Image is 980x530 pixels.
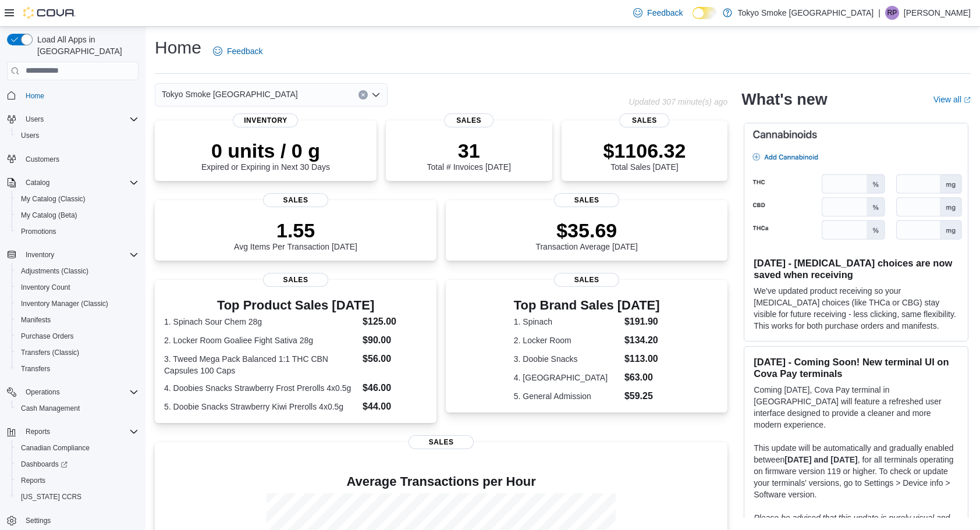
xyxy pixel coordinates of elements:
[16,362,139,376] span: Transfers
[201,139,330,162] p: 0 units / 0 g
[514,353,620,365] dt: 3. Doobie Snacks
[164,298,427,312] h3: Top Product Sales [DATE]
[21,425,139,439] span: Reports
[2,424,143,440] button: Reports
[363,381,427,395] dd: $46.00
[363,333,427,347] dd: $90.00
[16,346,139,360] span: Transfers (Classic)
[12,127,143,144] button: Users
[21,299,108,308] span: Inventory Manager (Classic)
[904,6,971,20] p: [PERSON_NAME]
[16,264,93,278] a: Adjustments (Classic)
[26,91,44,101] span: Home
[16,457,72,471] a: Dashboards
[16,329,139,343] span: Purchase Orders
[624,315,660,329] dd: $191.90
[647,7,683,19] span: Feedback
[2,111,143,127] button: Users
[964,97,971,104] svg: External link
[16,208,82,222] a: My Catalog (Beta)
[26,427,50,436] span: Reports
[885,6,899,20] div: Ruchit Patel
[754,257,958,280] h3: [DATE] - [MEDICAL_DATA] choices are now saved when receiving
[16,129,44,143] a: Users
[2,512,143,529] button: Settings
[363,400,427,414] dd: $44.00
[21,460,68,469] span: Dashboards
[16,490,139,504] span: Washington CCRS
[16,225,139,239] span: Promotions
[162,87,298,101] span: Tokyo Smoke [GEOGRAPHIC_DATA]
[21,266,88,276] span: Adjustments (Classic)
[21,248,139,262] span: Inventory
[409,435,474,449] span: Sales
[12,361,143,377] button: Transfers
[624,389,660,403] dd: $59.25
[12,456,143,472] a: Dashboards
[26,516,51,525] span: Settings
[12,263,143,279] button: Adjustments (Classic)
[16,474,50,488] a: Reports
[21,364,50,374] span: Transfers
[21,248,59,262] button: Inventory
[164,401,358,412] dt: 5. Doobie Snacks Strawberry Kiwi Prerolls 4x0.5g
[16,280,139,294] span: Inventory Count
[164,316,358,328] dt: 1. Spinach Sour Chem 28g
[16,490,86,504] a: [US_STATE] CCRS
[514,316,620,328] dt: 1. Spinach
[21,315,51,325] span: Manifests
[363,315,427,329] dd: $125.00
[21,152,139,166] span: Customers
[16,457,139,471] span: Dashboards
[624,371,660,385] dd: $63.00
[624,352,660,366] dd: $113.00
[358,90,368,99] button: Clear input
[2,384,143,400] button: Operations
[21,176,54,190] button: Catalog
[12,328,143,344] button: Purchase Orders
[12,472,143,489] button: Reports
[12,223,143,240] button: Promotions
[21,227,56,236] span: Promotions
[21,385,139,399] span: Operations
[2,247,143,263] button: Inventory
[363,352,427,366] dd: $56.00
[26,250,54,259] span: Inventory
[21,88,139,103] span: Home
[16,280,75,294] a: Inventory Count
[741,90,827,109] h2: What's new
[164,382,358,394] dt: 4. Doobies Snacks Strawberry Frost Prerolls 4x0.5g
[16,313,55,327] a: Manifests
[234,219,357,242] p: 1.55
[21,211,77,220] span: My Catalog (Beta)
[12,400,143,417] button: Cash Management
[620,113,670,127] span: Sales
[164,353,358,376] dt: 3. Tweed Mega Pack Balanced 1:1 THC CBN Capsules 100 Caps
[427,139,511,172] div: Total # Invoices [DATE]
[21,492,81,501] span: [US_STATE] CCRS
[754,442,958,500] p: This update will be automatically and gradually enabled between , for all terminals operating on ...
[21,404,80,413] span: Cash Management
[21,131,39,140] span: Users
[535,219,638,251] div: Transaction Average [DATE]
[208,40,267,63] a: Feedback
[535,219,638,242] p: $35.69
[155,36,201,59] h1: Home
[21,476,45,485] span: Reports
[234,219,357,251] div: Avg Items Per Transaction [DATE]
[21,385,65,399] button: Operations
[21,176,139,190] span: Catalog
[887,6,897,20] span: RP
[2,87,143,104] button: Home
[12,296,143,312] button: Inventory Manager (Classic)
[16,225,61,239] a: Promotions
[16,313,139,327] span: Manifests
[164,335,358,346] dt: 2. Locker Room Goaliee Fight Sativa 28g
[227,45,262,57] span: Feedback
[26,178,49,187] span: Catalog
[21,112,139,126] span: Users
[263,193,328,207] span: Sales
[21,514,55,528] a: Settings
[26,155,59,164] span: Customers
